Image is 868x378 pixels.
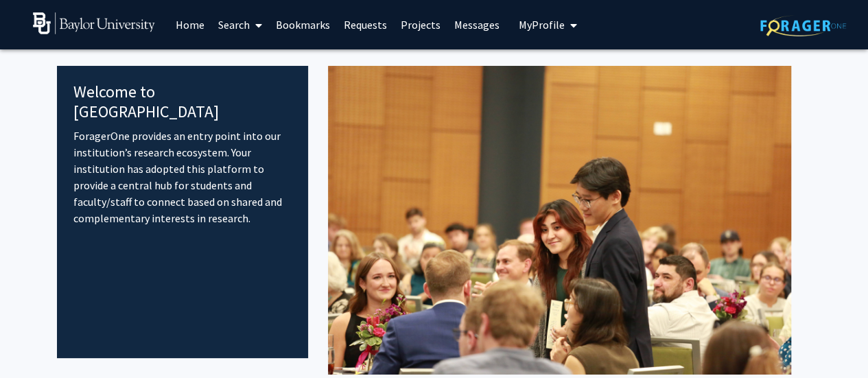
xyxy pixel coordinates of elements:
img: Baylor University Logo [33,12,156,34]
img: Cover Image [328,66,791,375]
img: ForagerOne Logo [760,15,846,36]
p: ForagerOne provides an entry point into our institution’s research ecosystem. Your institution ha... [73,128,292,226]
span: My Profile [519,18,565,32]
iframe: Chat [10,316,58,368]
a: Bookmarks [269,1,337,49]
a: Requests [337,1,394,49]
a: Projects [394,1,447,49]
a: Search [211,1,269,49]
a: Home [169,1,211,49]
h4: Welcome to [GEOGRAPHIC_DATA] [73,82,292,122]
a: Messages [447,1,506,49]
